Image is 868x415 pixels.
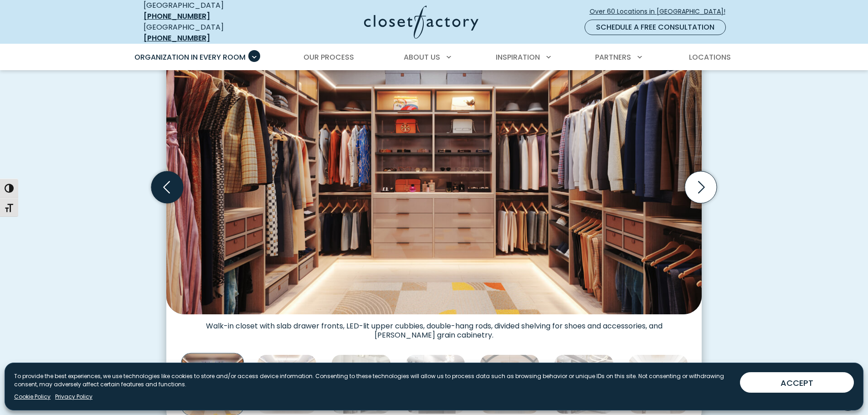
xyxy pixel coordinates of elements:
span: Locations [689,52,731,62]
img: White custom closet shelving, open shelving for shoes, and dual hanging sections for a curated wa... [331,354,391,414]
img: Elegant luxury closet with floor-to-ceiling storage, LED underlighting, valet rods, glass shelvin... [257,354,317,414]
button: Next slide [681,168,720,207]
a: Privacy Policy [55,393,92,401]
button: Previous slide [148,168,187,207]
a: [PHONE_NUMBER] [144,33,210,43]
a: Cookie Policy [14,393,51,401]
img: Modern custom closet with dual islands, extensive shoe storage, hanging sections for men’s and wo... [406,354,465,414]
p: To provide the best experiences, we use technologies like cookies to store and/or access device i... [14,372,733,389]
span: Over 60 Locations in [GEOGRAPHIC_DATA]! [590,7,733,16]
button: ACCEPT [740,372,854,393]
img: Walk-in closet with Slab drawer fronts, LED-lit upper cubbies, double-hang rods, divided shelving... [166,35,702,314]
div: [GEOGRAPHIC_DATA] [144,22,276,44]
figcaption: Walk-in closet with slab drawer fronts, LED-lit upper cubbies, double-hang rods, divided shelving... [166,314,702,340]
a: Schedule a Free Consultation [585,20,726,35]
span: Organization in Every Room [134,52,246,62]
nav: Primary Menu [128,45,740,70]
span: Inspiration [496,52,540,62]
span: Our Process [303,52,354,62]
a: Over 60 Locations in [GEOGRAPHIC_DATA]! [589,4,733,20]
img: Custom walk-in closet with glass shelves, gold hardware, and white built-in drawers [554,354,614,414]
span: About Us [404,52,440,62]
span: Partners [595,52,631,62]
img: White walk-in closet with ornate trim and crown molding, featuring glass shelving [628,354,688,414]
img: Closet Factory Logo [364,5,478,39]
a: [PHONE_NUMBER] [144,11,210,21]
img: Spacious custom walk-in closet with abundant wardrobe space, center island storage [480,354,539,414]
